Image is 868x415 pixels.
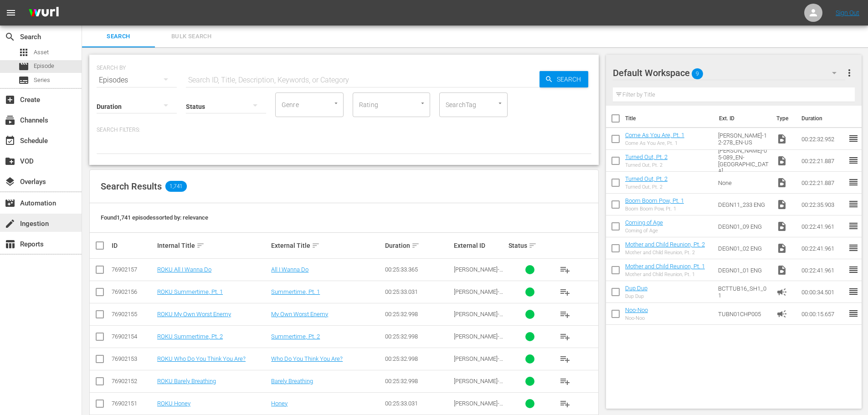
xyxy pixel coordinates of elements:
[160,31,222,42] span: Bulk Search
[112,266,154,273] div: 76902157
[34,76,50,85] span: Series
[385,240,451,251] div: Duration
[554,303,576,325] button: playlist_add
[798,281,848,303] td: 00:00:34.501
[844,62,855,84] button: more_vert
[848,155,859,166] span: reorder
[271,378,313,384] a: Barely Breathing
[5,156,15,167] span: VOD
[34,61,54,71] span: Episode
[714,150,773,172] td: [PERSON_NAME]-05-089_EN-[GEOGRAPHIC_DATA]
[848,286,859,297] span: reorder
[385,288,451,295] div: 00:25:33.031
[798,259,848,281] td: 00:22:41.961
[560,376,570,387] span: playlist_add
[798,237,848,259] td: 00:22:41.961
[508,240,551,251] div: Status
[848,220,859,231] span: reorder
[776,243,787,254] span: Video
[776,155,787,166] span: Video
[97,126,591,134] p: Search Filters:
[836,9,859,16] a: Sign Out
[454,378,506,391] span: [PERSON_NAME]-13-331_EN-US
[5,198,15,209] span: Automation
[798,303,848,325] td: 00:00:15.657
[554,370,576,392] button: playlist_add
[553,71,588,87] span: Search
[112,400,154,407] div: 76902151
[87,31,149,42] span: Search
[560,309,570,320] span: playlist_add
[625,197,684,204] a: Boom Boom Pow, Pt. 1
[454,311,506,324] span: [PERSON_NAME]-13-321_EN-US
[560,264,570,275] span: playlist_add
[157,288,223,295] a: ROKU Summertime, Pt. 1
[454,400,506,414] span: [PERSON_NAME]-13-324_EN-US
[385,378,451,384] div: 00:25:32.998
[625,206,684,212] div: Boom Boom Pow, Pt. 1
[625,228,663,234] div: Coming of Age
[848,264,859,275] span: reorder
[385,311,451,318] div: 00:25:32.998
[496,99,504,108] button: Open
[776,265,787,276] span: Video
[454,242,506,249] div: External ID
[271,288,320,295] a: Summertime, Pt. 1
[776,133,787,144] span: Video
[454,266,506,280] span: [PERSON_NAME]-13-320_EN-US
[692,64,703,83] span: 9
[776,287,787,297] span: Ad
[385,400,451,407] div: 00:25:33.031
[625,184,668,190] div: Turned Out, Pt. 2
[714,281,773,303] td: BCTTUB16_SH1_01
[714,194,773,215] td: DEGN11_233 ENG
[798,172,848,194] td: 00:22:21.887
[625,285,647,292] a: Dup Dup
[714,128,773,150] td: [PERSON_NAME]-12-278_EN-US
[5,239,15,250] span: Reports
[539,71,588,87] button: Search
[385,266,451,273] div: 00:25:33.365
[312,241,320,250] span: sort
[157,240,268,251] div: Internal Title
[798,194,848,215] td: 00:22:35.903
[560,287,570,297] span: playlist_add
[776,221,787,232] span: Video
[560,354,570,364] span: playlist_add
[271,333,320,340] a: Summertime, Pt. 2
[157,311,231,318] a: ROKU My Own Worst Enemy
[714,106,771,131] th: Ext. ID
[776,177,787,188] span: Video
[625,162,668,168] div: Turned Out, Pt. 2
[101,181,162,192] span: Search Results
[848,133,859,144] span: reorder
[554,393,576,415] button: playlist_add
[418,99,427,108] button: Open
[560,398,570,409] span: playlist_add
[34,48,49,57] span: Asset
[112,378,154,384] div: 76902152
[613,60,845,86] div: Default Workspace
[5,176,15,187] span: Overlays
[271,266,308,273] a: All I Wanna Do
[776,308,787,319] span: Ad
[18,75,29,86] span: Series
[625,132,684,138] a: Come As You Are, Pt. 1
[625,272,705,277] div: Mother and Child Reunion, Pt. 1
[157,400,190,407] a: ROKU Honey
[165,181,187,192] span: 1,741
[271,355,343,362] a: Who Do You Think You Are?
[771,106,796,131] th: Type
[848,308,859,319] span: reorder
[798,215,848,237] td: 00:22:41.961
[625,219,663,226] a: Coming of Age
[332,99,340,108] button: Open
[18,47,29,58] span: Asset
[625,175,668,182] a: Turned Out, Pt. 2
[625,106,714,131] th: Title
[714,215,773,237] td: DEGN01_09 ENG
[625,250,705,256] div: Mother and Child Reunion, Pt. 2
[625,263,705,270] a: Mother and Child Reunion, Pt. 1
[796,106,851,131] th: Duration
[844,67,855,78] span: more_vert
